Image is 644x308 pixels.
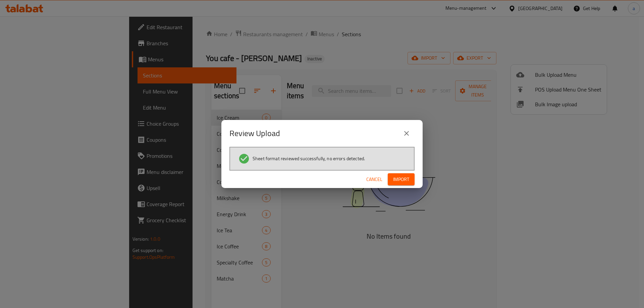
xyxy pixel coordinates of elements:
[229,128,280,139] h2: Review Upload
[253,155,365,162] span: Sheet format reviewed successfully, no errors detected.
[388,173,415,186] button: Import
[364,173,385,186] button: Cancel
[366,175,382,184] span: Cancel
[393,175,409,184] span: Import
[398,125,415,141] button: close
